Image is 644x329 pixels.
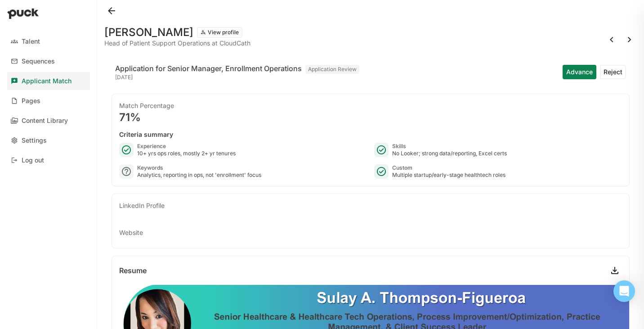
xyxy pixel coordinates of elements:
[22,58,55,65] div: Sequences
[119,201,622,210] div: LinkedIn Profile
[137,171,261,179] div: Analytics, reporting in ops, not 'enrollment' focus
[392,150,507,157] div: No Looker; strong data/reporting, Excel certs
[197,27,242,38] button: View profile
[7,131,90,149] a: Settings
[563,65,596,79] button: Advance
[22,77,72,85] div: Applicant Match
[22,137,47,144] div: Settings
[115,74,359,81] div: [DATE]
[137,150,236,157] div: 10+ yrs ops roles, mostly 2+ yr tenures
[119,112,622,123] div: 71%
[613,280,635,302] div: Open Intercom Messenger
[600,65,626,79] button: Reject
[119,228,622,237] div: Website
[119,267,147,274] div: Resume
[392,164,505,171] div: Custom
[22,157,44,164] div: Log out
[137,164,261,171] div: Keywords
[22,38,40,45] div: Talent
[119,101,622,110] div: Match Percentage
[104,27,193,38] h1: [PERSON_NAME]
[305,65,359,74] div: Application Review
[137,143,236,150] div: Experience
[22,97,40,105] div: Pages
[22,117,68,125] div: Content Library
[7,92,90,110] a: Pages
[104,40,250,47] div: Head of Patient Support Operations at CloudCath
[7,32,90,50] a: Talent
[119,130,622,139] div: Criteria summary
[392,143,507,150] div: Skills
[115,63,302,74] div: Application for Senior Manager, Enrollment Operations
[392,171,505,179] div: Multiple startup/early-stage healthtech roles
[7,52,90,70] a: Sequences
[7,112,90,130] a: Content Library
[7,72,90,90] a: Applicant Match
